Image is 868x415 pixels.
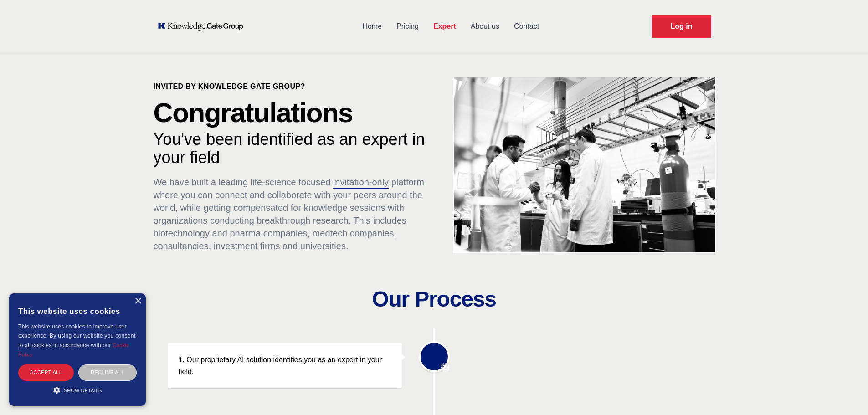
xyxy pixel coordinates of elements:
[652,15,711,38] a: Request Demo
[333,177,389,187] span: invitation-only
[154,130,437,167] p: You've been identified as an expert in your field
[18,300,137,322] div: This website uses cookies
[18,343,129,357] a: Cookie Policy
[64,388,102,393] span: Show details
[389,15,426,38] a: Pricing
[154,81,437,92] p: Invited by Knowledge Gate Group?
[18,385,137,395] div: Show details
[154,99,437,127] p: Congratulations
[134,298,141,305] div: Close
[355,15,389,38] a: Home
[157,22,250,31] a: KOL Knowledge Platform: Talk to Key External Experts (KEE)
[154,176,437,252] p: We have built a leading life-science focused platform where you can connect and collaborate with ...
[822,371,868,415] div: Widget de chat
[507,15,546,38] a: Contact
[18,364,74,380] div: Accept all
[463,15,507,38] a: About us
[454,77,715,252] img: KOL management, KEE, Therapy area experts
[18,323,135,348] span: This website uses cookies to improve user experience. By using our website you consent to all coo...
[179,354,391,377] p: 1. Our proprietary AI solution identifies you as an expert in your field.
[78,364,137,380] div: Decline all
[822,371,868,415] iframe: Chat Widget
[426,15,463,38] a: Expert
